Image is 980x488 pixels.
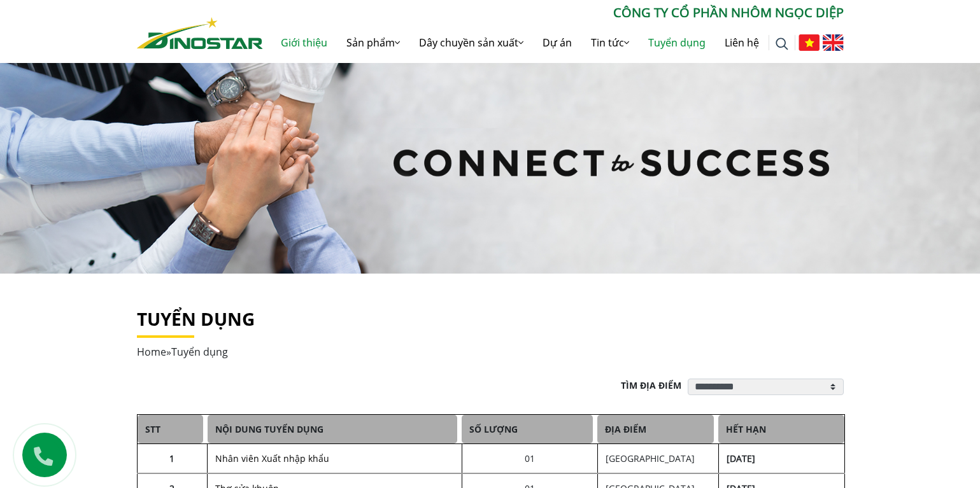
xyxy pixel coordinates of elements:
[533,22,581,63] a: Dự án
[137,17,263,49] img: Nhôm Dinostar
[138,415,203,443] span: STT
[271,22,337,63] a: Giới thiệu
[137,345,166,359] a: Home
[137,345,228,359] span: »
[639,22,715,63] a: Tuyển dụng
[597,444,718,474] td: [GEOGRAPHIC_DATA]
[208,415,458,443] span: Nội dung tuyển dụng
[462,415,593,443] span: Số lượng
[718,444,844,474] td: [DATE]
[621,379,688,392] p: Tìm địa điểm
[581,22,639,63] a: Tin tức
[215,452,329,464] a: Nhân viên Xuất nhập khẩu
[718,415,844,443] span: Hết hạn
[137,309,844,330] h1: Tuyển dụng
[776,38,788,50] img: search
[462,444,597,474] td: 01
[263,3,844,22] p: CÔNG TY CỔ PHẦN NHÔM NGỌC DIỆP
[337,22,409,63] a: Sản phẩm
[823,34,844,51] img: English
[137,444,208,474] td: 1
[597,415,714,443] span: Địa điểm
[409,22,533,63] a: Dây chuyền sản xuất
[799,34,820,51] img: Tiếng Việt
[715,22,769,63] a: Liên hệ
[171,345,228,359] span: Tuyển dụng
